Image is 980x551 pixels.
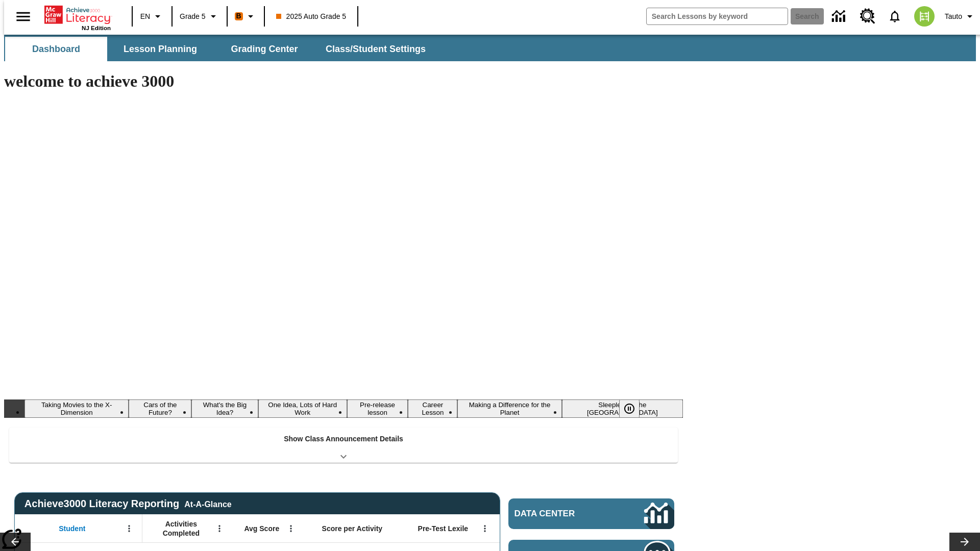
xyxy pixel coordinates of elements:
button: Dashboard [5,37,107,61]
span: Student [59,524,85,533]
button: Language: EN, Select a language [136,7,168,26]
button: Open Menu [477,521,493,536]
span: Activities Completed [148,519,215,538]
span: EN [140,11,150,22]
div: Pause [619,399,650,418]
button: Slide 4 One Idea, Lots of Hard Work [258,399,347,418]
button: Lesson Planning [109,37,211,61]
button: Slide 8 Sleepless in the Animal Kingdom [562,399,683,418]
button: Slide 6 Career Lesson [408,399,457,418]
div: Show Class Announcement Details [9,428,678,463]
span: 2025 Auto Grade 5 [276,11,347,22]
div: SubNavbar [4,37,435,61]
button: Boost Class color is orange. Change class color [231,7,261,26]
button: Pause [619,399,640,418]
button: Open Menu [283,521,299,536]
a: Data Center [826,3,854,31]
button: Slide 2 Cars of the Future? [129,399,191,418]
button: Slide 1 Taking Movies to the X-Dimension [24,399,129,418]
button: Profile/Settings [941,7,980,26]
button: Slide 3 What's the Big Idea? [191,399,258,418]
span: Score per Activity [322,524,383,533]
span: Data Center [514,509,610,519]
span: Pre-Test Lexile [418,524,469,533]
a: Notifications [881,3,908,30]
img: avatar image [914,6,935,27]
button: Class/Student Settings [317,37,434,61]
button: Grading Center [213,37,315,61]
div: At-A-Glance [184,498,231,509]
button: Select a new avatar [908,3,941,30]
button: Open Menu [212,521,227,536]
div: Home [44,4,111,31]
span: Achieve3000 Literacy Reporting [24,498,232,510]
div: SubNavbar [4,35,976,61]
p: Show Class Announcement Details [284,434,403,444]
button: Grade: Grade 5, Select a grade [176,7,224,26]
input: search field [647,8,788,24]
span: NJ Edition [82,25,111,31]
a: Home [44,5,111,25]
button: Slide 7 Making a Difference for the Planet [457,399,561,418]
a: Data Center [508,498,674,529]
button: Open Menu [121,521,137,536]
button: Slide 5 Pre-release lesson [347,399,408,418]
button: Open side menu [8,2,38,32]
span: Grade 5 [180,11,206,22]
a: Resource Center, Will open in new tab [854,3,881,30]
span: Avg Score [244,524,279,533]
button: Lesson carousel, Next [949,533,980,551]
h1: welcome to achieve 3000 [4,72,683,91]
span: Tauto [945,11,962,22]
span: B [236,10,241,22]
